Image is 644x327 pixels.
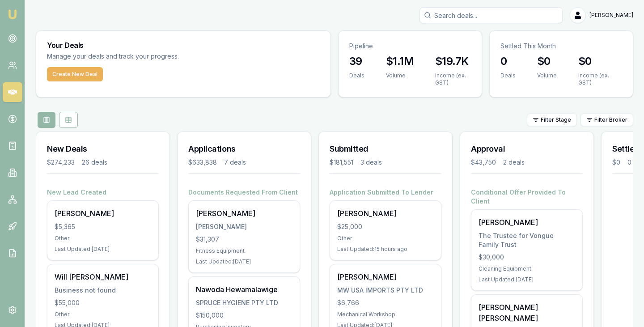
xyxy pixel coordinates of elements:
[349,54,364,68] h3: 39
[479,253,575,262] div: $30,000
[479,276,575,283] div: Last Updated: [DATE]
[196,235,292,244] div: $31,307
[578,54,622,68] h3: $0
[337,246,434,253] div: Last Updated: 15 hours ago
[47,158,75,167] div: $274,233
[349,42,471,51] p: Pipeline
[47,42,320,49] h3: Your Deals
[47,67,103,81] button: Create New Deal
[527,114,577,126] button: Filter Stage
[337,298,434,307] div: $6,766
[330,188,441,197] h4: Application Submitted To Lender
[594,116,627,123] span: Filter Broker
[479,217,575,228] div: [PERSON_NAME]
[196,208,292,219] div: [PERSON_NAME]
[330,158,353,167] div: $181,551
[386,72,414,79] div: Volume
[503,158,525,167] div: 2 deals
[196,298,292,307] div: SPRUCE HYGIENE PTY LTD
[55,222,151,231] div: $5,365
[349,72,364,79] div: Deals
[55,286,151,295] div: Business not found
[47,188,159,197] h4: New Lead Created
[188,158,217,167] div: $633,838
[360,158,382,167] div: 3 deals
[47,51,276,62] p: Manage your deals and track your progress.
[224,158,246,167] div: 7 deals
[55,235,151,242] div: Other
[55,311,151,318] div: Other
[471,143,583,155] h3: Approval
[330,143,441,155] h3: Submitted
[500,72,516,79] div: Deals
[55,272,151,282] div: Will [PERSON_NAME]
[612,158,620,167] div: $0
[55,246,151,253] div: Last Updated: [DATE]
[537,54,557,68] h3: $0
[337,272,434,282] div: [PERSON_NAME]
[337,208,434,219] div: [PERSON_NAME]
[196,284,292,295] div: Nawoda Hewamalawige
[196,222,292,231] div: [PERSON_NAME]
[471,158,496,167] div: $43,750
[7,9,18,20] img: emu-icon-u.png
[578,72,622,86] div: Income (ex. GST)
[196,247,292,255] div: Fitness Equipment
[541,116,571,123] span: Filter Stage
[196,258,292,265] div: Last Updated: [DATE]
[419,7,563,23] input: Search deals
[580,114,633,126] button: Filter Broker
[537,72,557,79] div: Volume
[471,188,583,206] h4: Conditional Offer Provided To Client
[479,231,575,249] div: The Trustee for Vongue Family Trust
[82,158,107,167] div: 26 deals
[500,54,516,68] h3: 0
[337,222,434,231] div: $25,000
[479,265,575,272] div: Cleaning Equipment
[55,208,151,219] div: [PERSON_NAME]
[196,311,292,320] div: $150,000
[589,12,633,19] span: [PERSON_NAME]
[435,72,471,86] div: Income (ex. GST)
[188,143,300,155] h3: Applications
[55,298,151,307] div: $55,000
[500,42,622,51] p: Settled This Month
[479,302,575,323] div: [PERSON_NAME] [PERSON_NAME]
[435,54,471,68] h3: $19.7K
[188,188,300,197] h4: Documents Requested From Client
[337,311,434,318] div: Mechanical Workshop
[386,54,414,68] h3: $1.1M
[337,235,434,242] div: Other
[47,143,159,155] h3: New Deals
[337,286,434,295] div: MW USA IMPORTS PTY LTD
